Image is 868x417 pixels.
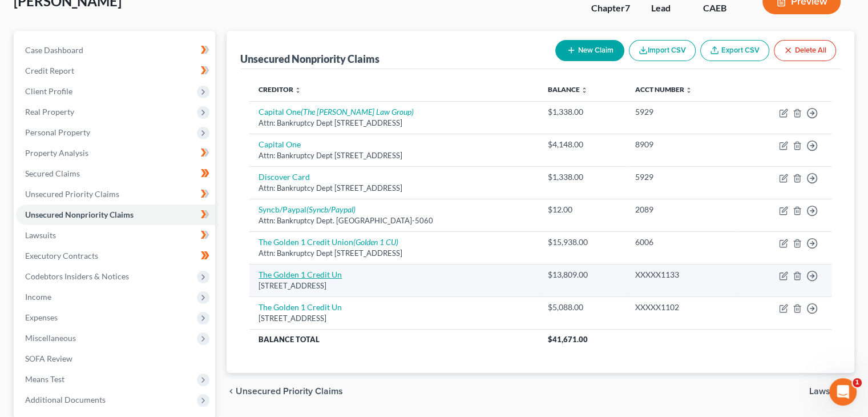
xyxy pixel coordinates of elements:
a: Capital One(The [PERSON_NAME] Law Group) [259,107,414,117]
div: XXXXX1102 [635,302,730,313]
a: Property Analysis [16,143,215,163]
a: Acct Number unfold_more [635,85,692,94]
span: Unsecured Priority Claims [236,387,343,396]
i: (Golden 1 CU) [353,237,398,247]
button: New Claim [555,40,624,61]
div: Attn: Bankruptcy Dept [STREET_ADDRESS] [259,248,530,259]
div: [STREET_ADDRESS] [259,313,530,324]
span: Unsecured Priority Claims [25,189,119,199]
a: Balance unfold_more [548,85,588,94]
div: $5,088.00 [548,302,617,313]
span: Expenses [25,312,58,322]
span: Real Property [25,107,74,117]
i: (Syncb/Paypal) [306,205,356,214]
span: 7 [625,2,630,13]
div: [STREET_ADDRESS] [259,280,530,291]
span: Lawsuits [25,230,56,240]
span: Codebtors Insiders & Notices [25,271,129,281]
div: $15,938.00 [548,236,617,248]
a: The Golden 1 Credit Un [259,302,342,312]
div: Unsecured Nonpriority Claims [240,52,380,66]
div: Chapter [591,2,633,15]
a: Syncb/Paypal(Syncb/Paypal) [259,205,356,214]
span: Income [25,292,51,302]
a: Lawsuits [16,225,215,246]
div: 5929 [635,106,730,118]
a: Creditor unfold_more [259,85,301,94]
span: $41,671.00 [548,335,588,344]
a: Case Dashboard [16,40,215,61]
button: Import CSV [629,40,696,61]
i: (The [PERSON_NAME] Law Group) [301,107,414,117]
span: Credit Report [25,66,74,75]
div: $4,148.00 [548,139,617,150]
span: Means Test [25,374,64,384]
div: Lead [651,2,685,15]
i: chevron_left [227,387,236,396]
button: chevron_left Unsecured Priority Claims [227,387,343,396]
a: Capital One [259,139,301,149]
span: Lawsuits [809,387,845,396]
div: $13,809.00 [548,269,617,280]
span: Additional Documents [25,395,106,404]
div: 2089 [635,204,730,215]
a: Executory Contracts [16,246,215,266]
i: unfold_more [685,87,692,94]
a: Credit Report [16,61,215,81]
div: 8909 [635,139,730,150]
div: $1,338.00 [548,106,617,118]
div: 6006 [635,236,730,248]
a: Export CSV [700,40,769,61]
div: $1,338.00 [548,171,617,183]
div: $12.00 [548,204,617,215]
span: Personal Property [25,127,90,137]
div: CAEB [703,2,744,15]
div: Attn: Bankruptcy Dept [STREET_ADDRESS] [259,150,530,161]
i: unfold_more [294,87,301,94]
span: 1 [853,378,862,387]
th: Balance Total [249,329,539,350]
button: Delete All [774,40,836,61]
a: Unsecured Nonpriority Claims [16,205,215,225]
a: The Golden 1 Credit Un [259,270,342,279]
span: Case Dashboard [25,45,83,55]
span: Property Analysis [25,148,88,158]
a: Unsecured Priority Claims [16,184,215,205]
span: Unsecured Nonpriority Claims [25,210,134,219]
div: Attn: Bankruptcy Dept [STREET_ADDRESS] [259,183,530,194]
a: The Golden 1 Credit Union(Golden 1 CU) [259,237,398,247]
span: Executory Contracts [25,251,98,260]
div: Attn: Bankruptcy Dept. [GEOGRAPHIC_DATA]-5060 [259,215,530,226]
div: Attn: Bankruptcy Dept [STREET_ADDRESS] [259,118,530,129]
a: Secured Claims [16,163,215,184]
span: Secured Claims [25,169,80,178]
i: unfold_more [581,87,588,94]
span: Miscellaneous [25,333,76,343]
button: Lawsuits chevron_right [809,387,854,396]
div: XXXXX1133 [635,269,730,280]
a: Discover Card [259,172,310,182]
span: Client Profile [25,86,72,96]
span: SOFA Review [25,354,72,363]
iframe: Intercom live chat [829,378,857,406]
div: 5929 [635,171,730,183]
a: SOFA Review [16,348,215,369]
